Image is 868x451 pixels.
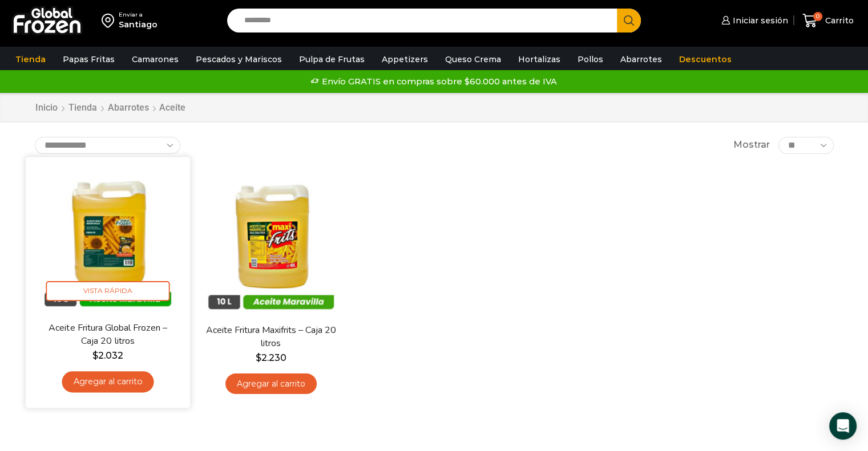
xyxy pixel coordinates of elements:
a: Camarones [126,48,184,70]
div: Enviar a [119,11,158,19]
a: Pulpa de Frutas [293,48,370,70]
a: Hortalizas [512,48,566,70]
a: Agregar al carrito: “Aceite Fritura Maxifrits - Caja 20 litros” [225,373,317,395]
a: Tienda [10,48,51,70]
a: 0 Carrito [800,7,857,34]
h1: Aceite [159,102,185,113]
a: Queso Crema [439,48,507,70]
a: Abarrotes [615,48,668,70]
bdi: 2.032 [92,350,123,360]
a: Appetizers [376,48,434,70]
div: Open Intercom Messenger [829,412,857,440]
div: Santiago [119,19,158,30]
nav: Breadcrumb [35,101,185,115]
a: Abarrotes [107,101,150,115]
span: Iniciar sesión [730,15,788,26]
bdi: 2.230 [256,352,286,363]
a: Descuentos [673,48,737,70]
a: Tienda [68,101,98,115]
a: Iniciar sesión [718,9,788,32]
span: Vista Rápida [46,281,169,301]
span: 0 [813,12,822,21]
a: Pescados y Mariscos [190,48,288,70]
span: $ [256,352,261,363]
a: Papas Fritas [57,48,120,70]
button: Search button [617,9,641,32]
span: Carrito [822,15,854,26]
a: Inicio [35,101,58,115]
select: Pedido de la tienda [35,137,180,154]
span: Mostrar [733,139,770,152]
a: Aceite Fritura Maxifrits – Caja 20 litros [205,324,336,350]
a: Agregar al carrito: “Aceite Fritura Global Frozen – Caja 20 litros” [62,371,154,392]
a: Aceite Fritura Global Frozen – Caja 20 litros [41,321,173,348]
span: $ [92,350,98,360]
img: address-field-icon.svg [102,11,119,30]
a: Pollos [572,48,609,70]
